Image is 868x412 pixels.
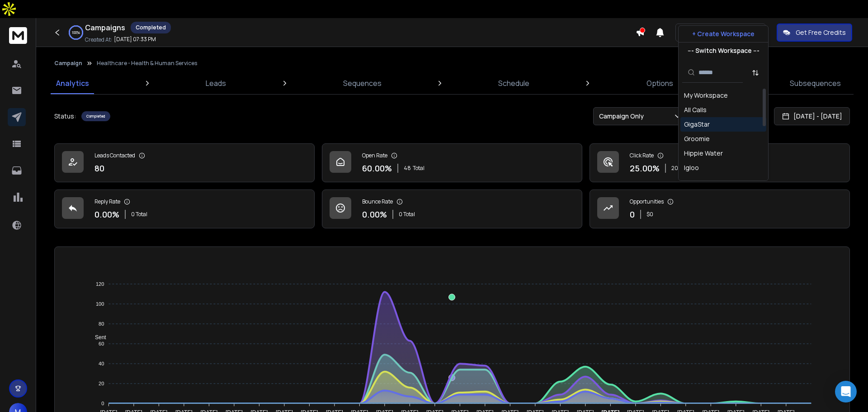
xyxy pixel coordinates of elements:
[114,36,156,43] p: [DATE] 07:33 PM
[94,162,104,175] p: 80
[641,72,679,94] a: Options
[413,165,425,172] span: Total
[362,152,387,159] p: Open Rate
[99,361,104,366] tspan: 40
[630,162,660,175] p: 25.00 %
[684,91,728,100] div: My Workspace
[97,60,197,67] p: Healthcare - Health & Human Services
[630,208,635,221] p: 0
[498,78,529,89] p: Schedule
[684,105,707,114] div: All Calls
[56,78,89,89] p: Analytics
[54,189,315,228] a: Reply Rate0.00%0 Total
[54,60,82,67] button: Campaign
[131,211,147,218] p: 0 Total
[94,198,120,205] p: Reply Rate
[322,143,582,182] a: Open Rate60.00%48Total
[692,29,755,38] p: + Create Workspace
[630,198,664,205] p: Opportunities
[54,112,76,121] p: Status:
[338,72,387,94] a: Sequences
[200,72,231,94] a: Leads
[362,198,393,205] p: Bounce Rate
[206,78,226,89] p: Leads
[54,143,315,182] a: Leads Contacted80
[679,26,768,42] button: + Create Workspace
[102,401,104,406] tspan: 0
[774,107,850,125] button: [DATE] - [DATE]
[72,30,80,35] p: 100 %
[404,165,411,172] span: 48
[131,22,171,33] div: Completed
[343,78,382,89] p: Sequences
[688,46,759,55] p: --- Switch Workspace ---
[322,189,582,228] a: Bounce Rate0.00%0 Total
[784,72,846,94] a: Subsequences
[746,64,764,82] button: Sort by Sort A-Z
[684,178,730,187] div: Join The Round
[88,334,106,341] span: Sent
[362,208,387,221] p: 0.00 %
[684,149,723,158] div: Hippie Water
[85,36,112,43] p: Created At:
[399,211,415,218] p: 0 Total
[684,163,699,172] div: Igloo
[590,189,850,228] a: Opportunities0$0
[96,281,104,287] tspan: 120
[796,28,846,37] p: Get Free Credits
[362,162,392,175] p: 60.00 %
[51,72,94,94] a: Analytics
[790,78,841,89] p: Subsequences
[81,111,110,121] div: Completed
[835,381,857,403] div: Open Intercom Messenger
[599,112,647,121] p: Campaign Only
[99,341,104,346] tspan: 60
[94,152,135,159] p: Leads Contacted
[684,134,710,143] div: Groomie
[94,208,119,221] p: 0.00 %
[684,120,710,129] div: GigaStar
[493,72,535,94] a: Schedule
[99,381,104,386] tspan: 20
[590,143,850,182] a: Click Rate25.00%20Total
[630,152,654,159] p: Click Rate
[85,22,125,33] h1: Campaigns
[646,78,673,89] p: Options
[646,211,653,218] p: $ 0
[777,24,852,42] button: Get Free Credits
[99,321,104,327] tspan: 80
[96,301,104,307] tspan: 100
[671,165,678,172] span: 20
